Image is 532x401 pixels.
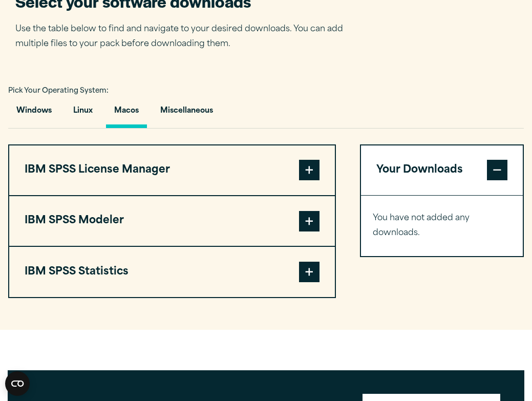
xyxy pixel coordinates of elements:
button: Your Downloads [361,145,523,195]
div: Your Downloads [361,195,523,256]
p: You have not added any downloads. [373,211,511,241]
button: IBM SPSS Statistics [9,247,335,297]
button: Macos [106,99,147,128]
button: Open CMP widget [5,371,30,396]
button: IBM SPSS License Manager [9,145,335,195]
button: Miscellaneous [152,99,221,128]
button: IBM SPSS Modeler [9,196,335,246]
span: Pick Your Operating System: [8,88,109,94]
button: Windows [8,99,60,128]
button: Linux [65,99,101,128]
p: Use the table below to find and navigate to your desired downloads. You can add multiple files to... [15,22,358,52]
